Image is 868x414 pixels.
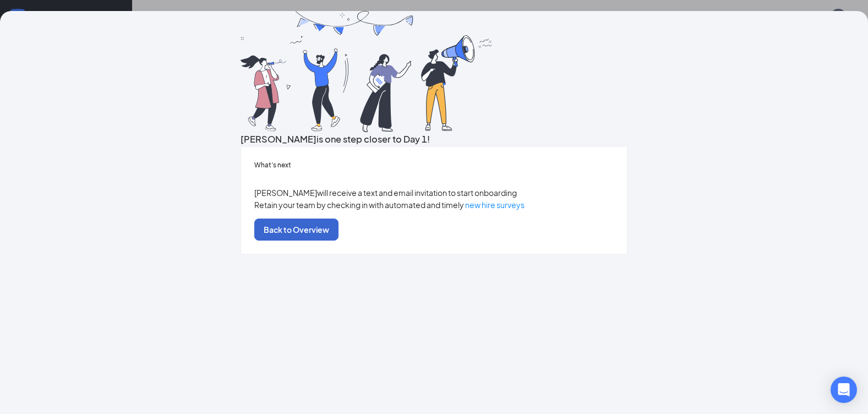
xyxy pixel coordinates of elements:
p: [PERSON_NAME] will receive a text and email invitation to start onboarding [254,187,614,199]
p: Retain your team by checking in with automated and timely [254,199,614,211]
a: new hire surveys [465,200,525,210]
h3: [PERSON_NAME] is one step closer to Day 1! [241,132,628,146]
div: Open Intercom Messenger [831,377,857,403]
img: you are all set [241,11,494,132]
h5: What’s next [254,160,614,170]
button: Back to Overview [254,219,339,241]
